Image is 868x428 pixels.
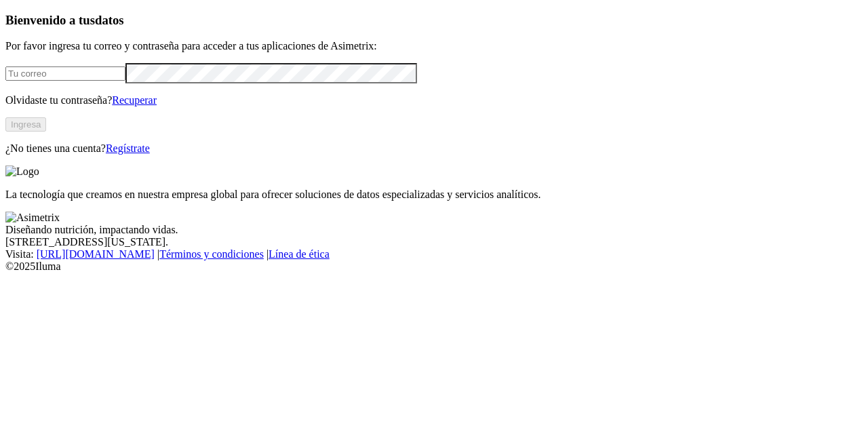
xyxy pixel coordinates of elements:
div: Visita : | | [5,248,863,260]
img: Asimetrix [5,212,60,224]
h3: Bienvenido a tus [5,13,863,28]
p: Por favor ingresa tu correo y contraseña para acceder a tus aplicaciones de Asimetrix: [5,40,863,52]
a: Recuperar [112,94,157,106]
a: Regístrate [106,142,150,154]
a: [URL][DOMAIN_NAME] [37,248,155,260]
p: ¿No tienes una cuenta? [5,142,863,155]
div: © 2025 Iluma [5,260,863,273]
input: Tu correo [5,66,125,81]
a: Términos y condiciones [159,248,264,260]
div: Diseñando nutrición, impactando vidas. [5,224,863,236]
button: Ingresa [5,117,46,132]
img: Logo [5,166,39,178]
p: Olvidaste tu contraseña? [5,94,863,106]
span: datos [95,13,124,27]
p: La tecnología que creamos en nuestra empresa global para ofrecer soluciones de datos especializad... [5,189,863,201]
a: Línea de ética [269,248,330,260]
div: [STREET_ADDRESS][US_STATE]. [5,236,863,248]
